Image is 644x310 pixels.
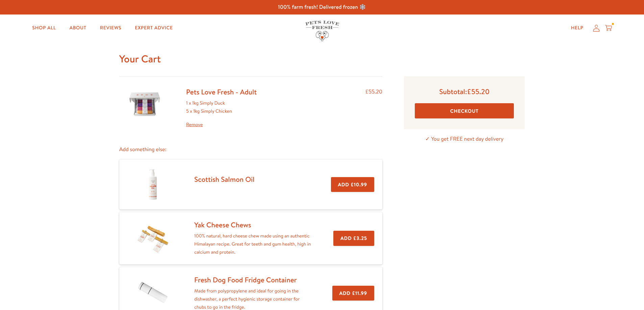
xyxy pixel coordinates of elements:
[136,168,170,201] img: Scottish Salmon Oil
[136,221,170,255] img: Yak Cheese Chews
[305,21,339,41] img: Pets Love Fresh
[194,220,251,230] a: Yak Cheese Chews
[95,21,127,35] a: Reviews
[119,145,383,154] p: Add something else:
[186,121,257,129] a: Remove
[415,103,514,118] button: Checkout
[64,21,92,35] a: About
[194,232,312,256] p: 100% natural, hard cheese chew made using an authentic Himalayan recipe. Great for teeth and gum ...
[332,286,374,301] button: Add £11.99
[194,174,255,184] a: Scottish Salmon Oil
[365,87,382,129] div: £55.20
[186,87,257,97] a: Pets Love Fresh - Adult
[136,277,170,309] img: Fresh Dog Food Fridge Container
[186,99,257,129] div: 1 x 1kg Simply Duck 5 x 1kg Simply Chicken
[467,87,490,96] span: £55.20
[415,87,514,96] p: Subtotal:
[119,52,525,65] h1: Your Cart
[27,21,61,35] a: Shop All
[331,177,374,192] button: Add £10.99
[194,275,297,285] a: Fresh Dog Food Fridge Container
[129,21,178,35] a: Expert Advice
[333,231,374,246] button: Add £3.25
[566,21,589,35] a: Help
[404,135,525,144] p: ✓ You get FREE next day delivery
